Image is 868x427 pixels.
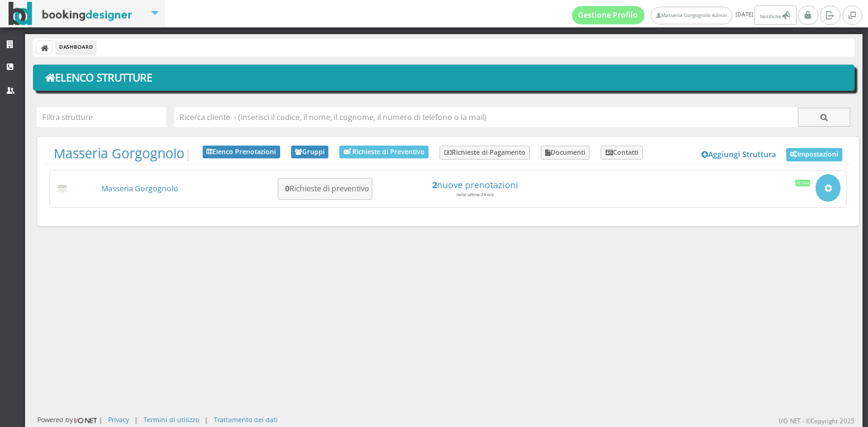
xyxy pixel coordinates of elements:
[382,180,568,190] h4: nuove prenotazioni
[382,180,568,190] a: 2nuove prenotazioni
[101,183,178,194] a: Masseria Gorgognolo
[439,146,530,160] a: Richieste di Pagamento
[572,5,798,25] span: [DATE]
[42,68,847,88] h1: Elenco Strutture
[754,5,796,25] button: Notifiche
[54,144,184,162] a: Masseria Gorgognolo
[541,146,590,160] a: Documenti
[204,415,208,424] div: |
[339,146,429,158] a: Richieste di Preventivo
[54,146,192,161] span: |
[285,183,289,194] b: 0
[174,107,798,127] input: Ricerca cliente - (inserisci il codice, il nome, il cognome, il numero di telefono o la mail)
[203,146,280,159] a: Elenco Prenotazioni
[651,7,732,24] a: Masseria Gorgognolo Admin
[37,107,166,127] input: Filtra strutture
[56,185,70,193] img: 0603869b585f11eeb13b0a069e529790_max100.png
[281,184,369,193] h5: Richieste di preventivo
[37,415,103,425] div: Powered by |
[572,6,645,24] a: Gestione Profilo
[695,146,783,164] a: Aggiungi Struttura
[291,146,329,159] a: Gruppi
[278,178,372,200] button: 0Richieste di preventivo
[9,2,132,26] img: BookingDesigner.com
[143,415,199,424] a: Termini di utilizzo
[795,180,811,186] div: Attiva
[457,192,494,197] small: nelle ultime 24 ore
[134,415,138,424] div: |
[601,146,643,160] a: Contatti
[786,148,842,161] a: Impostazioni
[73,415,99,425] img: ionet_small_logo.png
[108,415,129,424] a: Privacy
[432,179,437,191] strong: 2
[214,415,278,424] a: Trattamento dei dati
[56,41,96,54] li: Dashboard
